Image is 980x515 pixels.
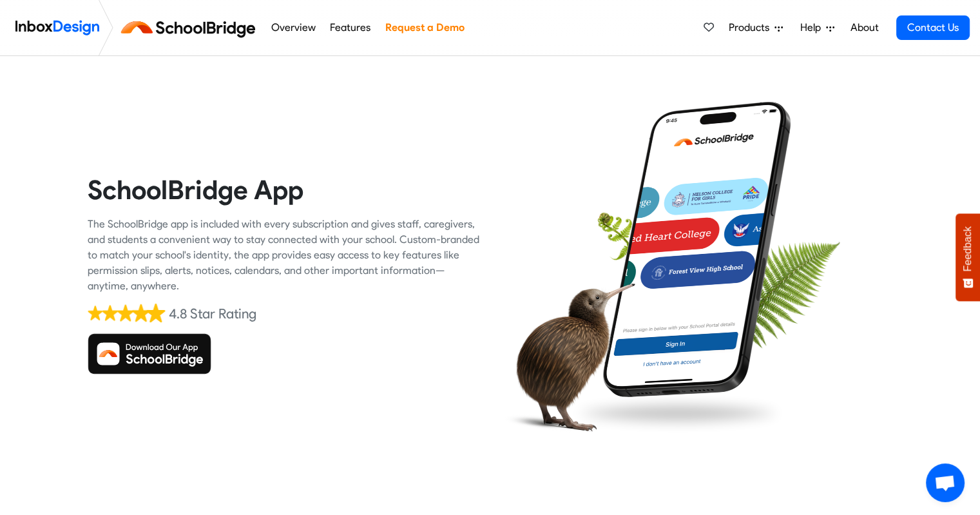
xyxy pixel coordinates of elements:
[500,270,635,443] img: kiwi_bird.png
[88,217,481,294] div: The SchoolBridge app is included with every subscription and gives staff, caregivers, and student...
[267,15,319,41] a: Overview
[800,20,826,35] span: Help
[568,389,789,437] img: shadow.png
[88,333,211,374] img: Download SchoolBridge App
[896,15,970,40] a: Contact Us
[169,304,256,324] div: 4.8 Star Rating
[956,213,980,301] button: Feedback - Show survey
[926,463,965,502] a: Open chat
[88,173,481,206] heading: SchoolBridge App
[962,226,974,271] span: Feedback
[381,15,468,41] a: Request a Demo
[847,15,882,41] a: About
[594,101,800,398] img: phone.png
[327,15,374,41] a: Features
[724,15,788,41] a: Products
[795,15,840,41] a: Help
[729,20,774,35] span: Products
[119,12,264,43] img: schoolbridge logo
